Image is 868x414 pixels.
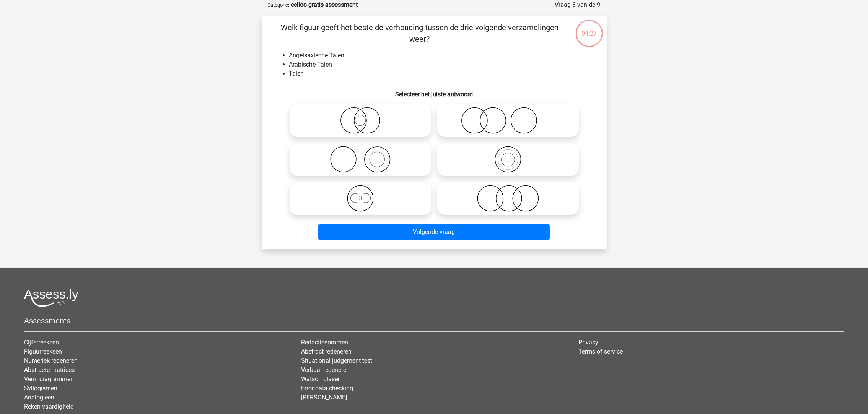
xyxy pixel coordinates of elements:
[24,394,54,401] a: Analogieen
[578,339,598,346] a: Privacy
[289,51,594,60] li: Angelsaxische Talen
[301,394,347,401] a: [PERSON_NAME]
[301,357,372,364] a: Situational judgement test
[289,69,594,78] li: Talen
[24,348,62,355] a: Figuurreeksen
[291,1,358,8] strong: eelloo gratis assessment
[24,357,78,364] a: Numeriek redeneren
[318,224,550,240] button: Volgende vraag
[578,348,623,355] a: Terms of service
[24,366,75,373] a: Abstracte matrices
[268,2,290,8] small: Categorie:
[24,375,74,383] a: Venn diagrammen
[301,339,348,346] a: Redactiesommen
[24,316,844,325] h5: Assessments
[24,385,57,392] a: Syllogismen
[555,0,601,10] div: Vraag 3 van de 9
[301,375,340,383] a: Watson glaser
[274,22,566,45] p: Welk figuur geeft het beste de verhouding tussen de drie volgende verzamelingen weer?
[301,385,353,392] a: Error data checking
[289,60,594,69] li: Arabische Talen
[575,19,604,38] div: 04:27
[274,84,594,98] h6: Selecteer het juiste antwoord
[24,403,74,410] a: Reken vaardigheid
[301,348,352,355] a: Abstract redeneren
[24,339,59,346] a: Cijferreeksen
[301,366,350,373] a: Verbaal redeneren
[24,289,78,307] img: Assessly logo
